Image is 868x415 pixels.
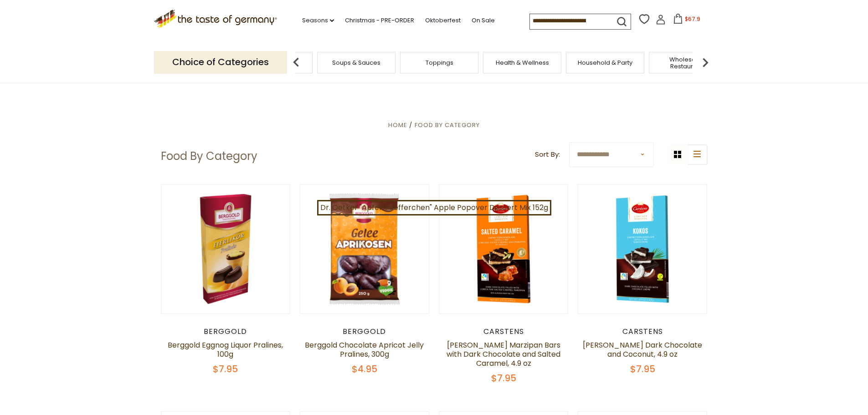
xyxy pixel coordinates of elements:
[300,327,430,336] div: Berggold
[161,327,291,336] div: Berggold
[578,59,632,66] a: Household & Party
[161,184,290,313] img: Berggold Eggnog Liquor Pralines, 100g
[425,15,461,26] a: Oktoberfest
[496,59,549,66] a: Health & Wellness
[300,184,429,313] img: Berggold Chocolate Apricot Jelly Pralines, 300g
[154,51,287,73] p: Choice of Categories
[161,149,257,163] h1: Food By Category
[685,15,700,23] span: $67.9
[352,363,377,375] span: $4.95
[287,53,305,72] img: previous arrow
[302,15,334,26] a: Seasons
[630,363,655,375] span: $7.95
[213,363,238,375] span: $7.95
[696,53,714,72] img: next arrow
[472,15,495,26] a: On Sale
[439,327,569,336] div: Carstens
[668,14,706,27] button: $67.9
[345,15,414,26] a: Christmas - PRE-ORDER
[332,59,380,66] a: Soups & Sauces
[652,56,724,70] a: Wholesale & Restaurants
[305,340,424,359] a: Berggold Chocolate Apricot Jelly Pralines, 300g
[415,121,480,129] a: Food By Category
[439,184,568,313] img: Carstens Luebecker Marzipan Bars with Dark Chocolate and Salted Caramel, 4.9 oz
[317,200,551,215] a: Dr. Oetker "Apfel-Puefferchen" Apple Popover Dessert Mix 152g
[583,340,702,359] a: [PERSON_NAME] Dark Chocolate and Coconut, 4.9 oz
[426,59,453,66] a: Toppings
[388,121,407,129] a: Home
[578,327,708,336] div: Carstens
[491,372,516,384] span: $7.95
[447,340,560,369] a: [PERSON_NAME] Marzipan Bars with Dark Chocolate and Salted Caramel, 4.9 oz
[535,149,560,160] label: Sort By:
[168,340,283,359] a: Berggold Eggnog Liquor Pralines, 100g
[578,184,707,313] img: Carstens Luebecker Dark Chocolate and Coconut, 4.9 oz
